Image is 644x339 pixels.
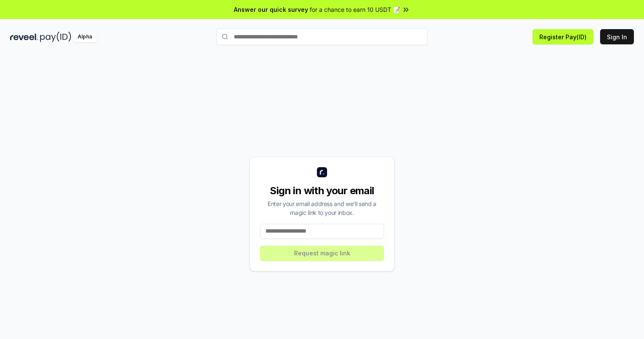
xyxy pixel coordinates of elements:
span: Answer our quick survey [234,5,308,14]
button: Sign In [600,29,634,44]
img: pay_id [40,32,71,42]
span: for a chance to earn 10 USDT 📝 [310,5,400,14]
img: reveel_dark [10,32,38,42]
div: Sign in with your email [260,184,384,198]
button: Register Pay(ID) [533,29,593,44]
div: Alpha [73,32,97,42]
img: logo_small [317,167,327,177]
div: Enter your email address and we’ll send a magic link to your inbox. [260,199,384,217]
